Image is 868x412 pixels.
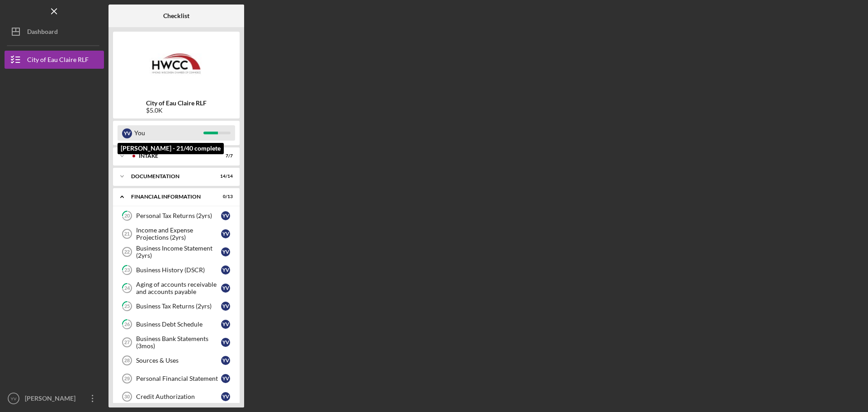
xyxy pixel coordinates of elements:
[27,51,89,71] div: City of Eau Claire RLF
[118,388,235,406] a: 30Credit AuthorizationYV
[134,125,203,141] div: You
[131,174,210,179] div: Documentation
[221,338,230,347] div: Y V
[136,375,221,382] div: Personal Financial Statement
[221,265,230,275] div: Y V
[124,340,130,345] tspan: 27
[221,320,230,329] div: Y V
[11,396,17,401] text: YV
[118,225,235,243] a: 21Income and Expense Projections (2yrs)YV
[124,231,130,237] tspan: 21
[163,12,189,19] b: Checklist
[136,303,221,310] div: Business Tax Returns (2yrs)
[124,303,130,309] tspan: 25
[118,279,235,297] a: 24Aging of accounts receivable and accounts payableYV
[5,51,104,69] button: City of Eau Claire RLF
[131,194,210,199] div: Financial Information
[5,389,104,407] button: YV[PERSON_NAME]
[124,394,130,399] tspan: 30
[221,284,230,293] div: Y V
[217,153,233,159] div: 7 / 7
[136,357,221,364] div: Sources & Uses
[136,245,221,259] div: Business Income Statement (2yrs)
[221,302,230,311] div: Y V
[5,23,104,41] button: Dashboard
[118,261,235,279] a: 23Business History (DSCR)YV
[124,267,130,273] tspan: 23
[124,285,130,291] tspan: 24
[139,153,210,159] div: Intake
[221,229,230,238] div: Y V
[221,374,230,383] div: Y V
[146,99,207,107] b: City of Eau Claire RLF
[136,212,221,219] div: Personal Tax Returns (2yrs)
[124,322,130,327] tspan: 26
[136,393,221,400] div: Credit Authorization
[146,107,207,114] div: $5.0K
[221,247,230,256] div: Y V
[217,194,233,199] div: 0 / 13
[136,227,221,241] div: Income and Expense Projections (2yrs)
[118,351,235,369] a: 28Sources & UsesYV
[136,321,221,328] div: Business Debt Schedule
[124,249,130,255] tspan: 22
[136,335,221,350] div: Business Bank Statements (3mos)
[124,213,130,219] tspan: 20
[118,333,235,351] a: 27Business Bank Statements (3mos)YV
[118,315,235,333] a: 26Business Debt ScheduleYV
[124,358,130,363] tspan: 28
[118,297,235,315] a: 25Business Tax Returns (2yrs)YV
[221,211,230,220] div: Y V
[118,369,235,388] a: 29Personal Financial StatementYV
[136,281,221,295] div: Aging of accounts receivable and accounts payable
[217,174,233,179] div: 14 / 14
[113,36,240,90] img: Product logo
[122,128,132,138] div: Y V
[136,266,221,274] div: Business History (DSCR)
[118,243,235,261] a: 22Business Income Statement (2yrs)YV
[27,23,58,43] div: Dashboard
[118,207,235,225] a: 20Personal Tax Returns (2yrs)YV
[124,376,130,381] tspan: 29
[221,392,230,401] div: Y V
[221,356,230,365] div: Y V
[23,389,81,410] div: [PERSON_NAME]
